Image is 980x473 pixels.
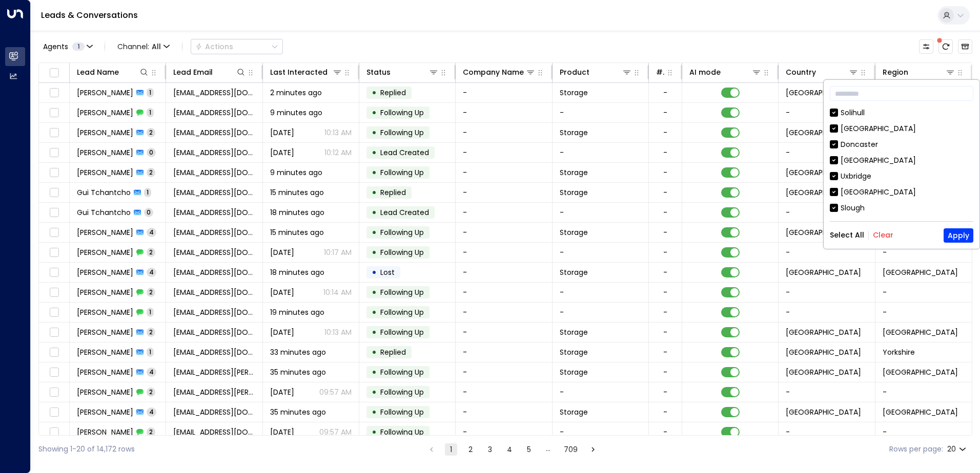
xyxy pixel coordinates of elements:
[456,322,552,342] td: -
[663,147,667,158] div: -
[883,327,958,337] span: Birmingham
[173,88,255,98] span: emma.j772@icloud.com
[372,104,377,121] div: •
[663,327,667,337] div: -
[41,9,138,21] a: Leads & Conversations
[786,66,816,78] div: Country
[380,227,424,238] span: Following Up
[873,231,893,239] button: Clear
[663,187,667,198] div: -
[270,227,324,238] span: 15 minutes ago
[324,247,352,257] p: 10:17 AM
[841,203,865,213] div: Slough
[553,283,649,302] td: -
[456,103,552,122] td: -
[456,143,552,162] td: -
[48,346,60,359] span: Toggle select row
[553,422,649,442] td: -
[173,427,255,437] span: adnaanisaaq05@gmail.com
[38,39,96,54] button: Agents1
[77,387,133,397] span: Arun Jaspal
[883,267,958,277] span: Birmingham
[147,407,156,416] span: 4
[173,107,255,118] span: sekeahmed41@outlook.com
[270,427,294,437] span: Sep 27, 2025
[883,367,958,377] span: Berkshire
[656,66,664,78] div: # of people
[48,266,60,279] span: Toggle select row
[663,167,667,178] div: -
[689,66,762,78] div: AI mode
[372,383,377,401] div: •
[270,187,324,198] span: 15 minutes ago
[372,244,377,261] div: •
[38,444,135,455] div: Showing 1-20 of 14,172 rows
[779,143,875,162] td: -
[841,187,916,198] div: [GEOGRAPHIC_DATA]
[875,382,972,402] td: -
[663,407,667,417] div: -
[830,123,973,134] div: [GEOGRAPHIC_DATA]
[425,443,600,456] nav: pagination navigation
[830,107,973,118] div: Solihull
[841,171,871,182] div: Uxbridge
[689,66,721,78] div: AI mode
[875,422,972,442] td: -
[173,66,246,78] div: Lead Email
[113,39,174,54] button: Channel:All
[270,407,326,417] span: 35 minutes ago
[786,187,861,198] span: United Kingdom
[48,166,60,179] span: Toggle select row
[173,127,255,138] span: sekeahmed41@outlook.com
[786,127,861,138] span: United Kingdom
[456,183,552,202] td: -
[144,188,151,197] span: 1
[560,66,632,78] div: Product
[380,88,406,98] span: Replied
[372,403,377,421] div: •
[380,347,406,357] span: Replied
[663,347,667,357] div: -
[77,127,133,138] span: Sakeria Ahmed
[841,123,916,134] div: [GEOGRAPHIC_DATA]
[779,382,875,402] td: -
[173,167,255,178] span: fredrooker62@hotmail.co.uk
[147,248,155,256] span: 2
[270,207,324,218] span: 18 minutes ago
[113,39,174,54] span: Channel:
[173,367,255,377] span: aas.jaspal@googlemail.com
[830,231,864,239] button: Select All
[324,327,352,337] p: 10:13 AM
[48,386,60,399] span: Toggle select row
[456,83,552,102] td: -
[503,443,516,456] button: Go to page 4
[456,342,552,362] td: -
[779,103,875,122] td: -
[380,247,424,257] span: Following Up
[147,348,154,356] span: 1
[938,39,953,54] span: There are new threads available. Refresh the grid to view the latest updates.
[77,247,133,257] span: Gary Thomas
[380,327,424,337] span: Following Up
[560,407,588,417] span: Storage
[77,66,119,78] div: Lead Name
[147,88,154,97] span: 1
[553,382,649,402] td: -
[319,427,352,437] p: 09:57 AM
[663,247,667,257] div: -
[48,206,60,219] span: Toggle select row
[883,347,915,357] span: Yorkshire
[456,283,552,302] td: -
[883,66,955,78] div: Region
[173,66,213,78] div: Lead Email
[173,227,255,238] span: garythomas1956@hotmail.co.uk
[270,287,294,297] span: Sep 26, 2025
[560,187,588,198] span: Storage
[77,227,133,238] span: Gary Thomas
[270,147,294,158] span: Sep 28, 2025
[889,444,943,455] label: Rows per page:
[779,303,875,322] td: -
[380,267,395,277] span: Lost
[173,267,255,277] span: cmmorris2304@gmail.com
[947,442,968,457] div: 20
